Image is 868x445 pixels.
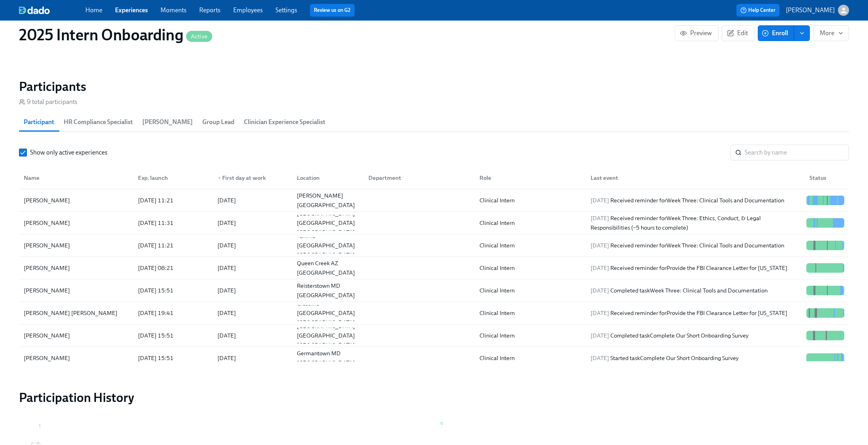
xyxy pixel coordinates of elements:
div: [PERSON_NAME] [21,263,132,273]
div: Last event [587,173,803,183]
div: [DATE] [217,218,236,228]
div: Name [21,170,132,186]
div: [PERSON_NAME][DATE] 08:21[DATE]Queen Creek AZ [GEOGRAPHIC_DATA]Clinical Intern[DATE] Received rem... [19,257,849,279]
div: Received reminder for Provide the FBI Clearance Letter for [US_STATE] [587,263,803,273]
div: [PERSON_NAME][DATE] 11:21[DATE]Yakima [GEOGRAPHIC_DATA] [GEOGRAPHIC_DATA]Clinical Intern[DATE] Re... [19,234,849,257]
span: [DATE] [591,264,609,272]
div: [PERSON_NAME] [21,331,132,340]
div: Completed task Complete Our Short Onboarding Survey [587,331,803,340]
a: Settings [275,6,297,14]
div: Clinical Intern [476,331,584,340]
span: Participant [24,117,54,128]
div: [DATE] 11:21 [135,241,211,250]
div: [PERSON_NAME][DATE] 11:21[DATE][PERSON_NAME] [GEOGRAPHIC_DATA]Clinical Intern[DATE] Received remi... [19,189,849,212]
div: Received reminder for Provide the FBI Clearance Letter for [US_STATE] [587,308,803,318]
div: [DATE] 11:21 [135,196,211,205]
div: Location [294,173,362,183]
div: ▼First day at work [211,170,291,186]
div: Clinical Intern [476,308,584,318]
a: Employees [233,6,263,14]
p: [PERSON_NAME] [786,6,835,15]
div: Role [473,170,584,186]
div: 9 total participants [19,98,77,106]
div: Clinical Intern [476,218,584,228]
span: Show only active experiences [30,148,108,157]
div: [DATE] [217,241,236,250]
div: [PERSON_NAME][DATE] 15:51[DATE]Germantown MD [GEOGRAPHIC_DATA]Clinical Intern[DATE] Started taskC... [19,347,849,370]
div: Last event [584,170,803,186]
div: [PERSON_NAME] [21,353,132,363]
div: Exp. launch [135,173,211,183]
a: Reports [199,6,221,14]
div: Completed task Week Three: Clinical Tools and Documentation [587,286,803,295]
span: Edit [728,29,748,37]
div: [DATE] 15:51 [135,331,211,340]
span: [DATE] [591,332,609,339]
span: Group Lead [202,117,234,128]
h2: Participants [19,79,849,94]
div: [DATE] [217,331,236,340]
div: First day at work [214,173,291,183]
div: Queen Creek AZ [GEOGRAPHIC_DATA] [294,258,362,277]
span: More [820,29,842,37]
div: Name [21,173,132,183]
span: [DATE] [591,215,609,222]
div: [DATE] 15:51 [135,286,211,295]
div: Reisterstown MD [GEOGRAPHIC_DATA] [294,281,362,300]
span: [DATE] [591,309,609,317]
span: [PERSON_NAME] [142,117,193,128]
span: Preview [681,29,712,37]
div: [PERSON_NAME] [21,218,132,228]
tspan: 1 [39,423,41,428]
div: Yakima [GEOGRAPHIC_DATA] [GEOGRAPHIC_DATA] [294,231,362,260]
div: Department [365,173,473,183]
div: [PERSON_NAME] [PERSON_NAME][DATE] 19:41[DATE]Crestline [GEOGRAPHIC_DATA] [GEOGRAPHIC_DATA]Clinica... [19,302,849,324]
span: ▼ [217,176,221,180]
div: Received reminder for Week Three: Ethics, Conduct, & Legal Responsibilities (~5 hours to complete) [587,213,803,232]
div: [PERSON_NAME][DATE] 15:51[DATE][GEOGRAPHIC_DATA] [GEOGRAPHIC_DATA] [GEOGRAPHIC_DATA]Clinical Inte... [19,324,849,347]
span: HR Compliance Specialist [64,117,133,128]
span: [DATE] [591,242,609,249]
button: More [813,25,849,41]
div: Status [803,170,847,186]
div: [DATE] 15:51 [135,353,211,363]
div: [PERSON_NAME][DATE] 15:51[DATE]Reisterstown MD [GEOGRAPHIC_DATA]Clinical Intern[DATE] Completed t... [19,279,849,302]
button: Review us on G2 [310,4,355,17]
span: [DATE] [591,354,609,362]
div: [PERSON_NAME] [21,196,132,205]
div: [DATE] 19:41 [135,308,211,318]
div: Crestline [GEOGRAPHIC_DATA] [GEOGRAPHIC_DATA] [294,299,362,327]
button: Enroll [758,25,794,41]
a: Review us on G2 [314,6,351,14]
div: [PERSON_NAME] [21,286,132,295]
div: Received reminder for Week Three: Clinical Tools and Documentation [587,196,803,205]
span: Help Center [740,6,776,14]
span: [DATE] [591,287,609,294]
div: [DATE] [217,263,236,273]
div: [PERSON_NAME][DATE] 11:31[DATE][GEOGRAPHIC_DATA] [GEOGRAPHIC_DATA] [GEOGRAPHIC_DATA]Clinical Inte... [19,212,849,234]
span: Clinician Experience Specialist [244,117,325,128]
div: Clinical Intern [476,353,584,363]
div: Clinical Intern [476,286,584,295]
div: Started task Complete Our Short Onboarding Survey [587,353,803,363]
h2: Participation History [19,390,849,405]
a: Home [85,6,102,14]
div: [DATE] 08:21 [135,263,211,273]
button: Preview [675,25,719,41]
button: Edit [722,25,755,41]
div: Exp. launch [132,170,211,186]
div: Germantown MD [GEOGRAPHIC_DATA] [294,349,362,368]
div: Location [291,170,362,186]
button: Help Center [736,4,779,17]
div: [DATE] [217,353,236,363]
button: enroll [794,25,810,41]
span: Enroll [763,29,788,37]
div: [DATE] 11:31 [135,218,211,228]
div: Clinical Intern [476,196,584,205]
button: [PERSON_NAME] [786,5,849,16]
div: [PERSON_NAME] [PERSON_NAME] [21,308,132,318]
div: [PERSON_NAME] [GEOGRAPHIC_DATA] [294,191,362,210]
a: dado [19,6,85,14]
a: Moments [160,6,187,14]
